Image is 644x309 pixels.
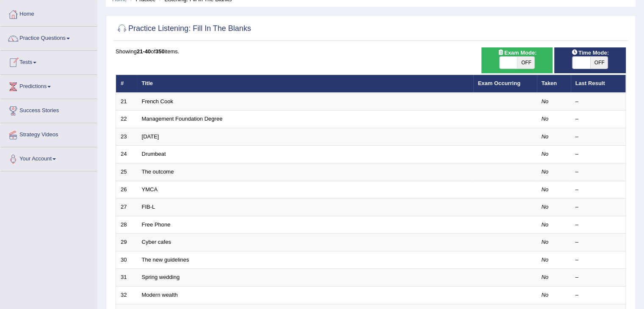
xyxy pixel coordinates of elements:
[116,234,137,251] td: 29
[0,99,97,120] a: Success Stories
[142,292,178,298] a: Modern wealth
[517,57,535,69] span: OFF
[116,181,137,199] td: 26
[142,168,174,175] a: The outcome
[478,80,520,86] a: Exam Occurring
[575,238,621,246] div: –
[116,251,137,269] td: 30
[116,163,137,181] td: 25
[116,146,137,163] td: 24
[142,133,159,140] a: [DATE]
[575,168,621,176] div: –
[494,48,540,57] span: Exam Mode:
[116,110,137,128] td: 22
[575,291,621,299] div: –
[590,57,608,69] span: OFF
[575,133,621,141] div: –
[142,151,166,157] a: Drumbeat
[571,75,626,93] th: Last Result
[0,27,97,48] a: Practice Questions
[542,168,549,175] em: No
[575,98,621,106] div: –
[575,150,621,158] div: –
[142,116,223,122] a: Management Foundation Degree
[575,186,621,194] div: –
[568,48,612,57] span: Time Mode:
[142,239,171,245] a: Cyber cafes
[542,274,549,280] em: No
[142,221,171,228] a: Free Phone
[0,75,97,96] a: Predictions
[0,3,97,24] a: Home
[542,133,549,140] em: No
[142,186,158,193] a: YMCA
[116,128,137,146] td: 23
[142,98,173,105] a: French Cook
[542,186,549,193] em: No
[481,47,553,73] div: Show exams occurring in exams
[575,256,621,264] div: –
[116,75,137,93] th: #
[0,147,97,168] a: Your Account
[575,221,621,229] div: –
[116,93,137,110] td: 21
[542,257,549,263] em: No
[542,292,549,298] em: No
[137,75,473,93] th: Title
[575,115,621,123] div: –
[542,239,549,245] em: No
[542,151,549,157] em: No
[142,257,189,263] a: The new guidelines
[137,48,151,55] b: 21-40
[116,216,137,234] td: 28
[542,204,549,210] em: No
[0,51,97,72] a: Tests
[575,273,621,281] div: –
[575,203,621,211] div: –
[142,204,155,210] a: FIB-L
[116,199,137,216] td: 27
[537,75,571,93] th: Taken
[542,221,549,228] em: No
[155,48,165,55] b: 350
[116,47,626,55] div: Showing of items.
[116,269,137,287] td: 31
[116,22,251,35] h2: Practice Listening: Fill In The Blanks
[116,286,137,304] td: 32
[142,274,180,280] a: Spring wedding
[542,98,549,105] em: No
[0,123,97,144] a: Strategy Videos
[542,116,549,122] em: No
